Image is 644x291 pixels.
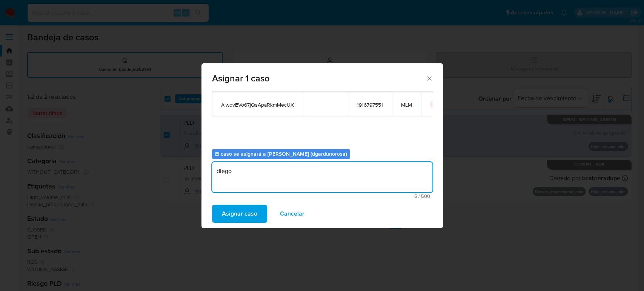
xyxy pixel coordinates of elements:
[215,150,347,158] b: El caso se asignará a [PERSON_NAME] (dgardunorosa)
[430,100,439,109] button: icon-button
[270,205,314,223] button: Cancelar
[201,63,443,228] div: assign-modal
[357,101,383,108] span: 1916797551
[401,101,412,108] span: MLM
[214,194,430,199] span: Máximo 500 caracteres
[426,75,432,81] button: Cerrar ventana
[222,205,257,222] span: Asignar caso
[212,162,432,192] textarea: diego
[212,205,267,223] button: Asignar caso
[221,101,294,108] span: AlwovEVo67jQsApaRkmMecUX
[280,205,304,222] span: Cancelar
[212,74,426,83] span: Asignar 1 caso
